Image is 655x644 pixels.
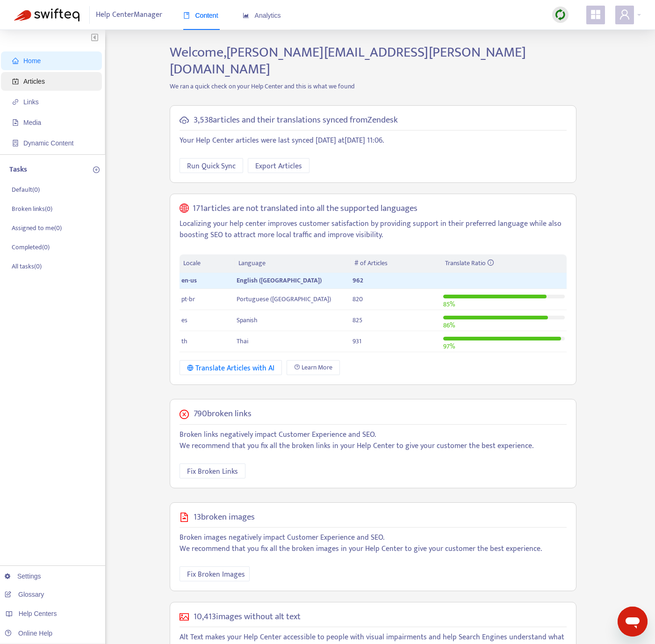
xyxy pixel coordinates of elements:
p: Your Help Center articles were last synced [DATE] at [DATE] 11:06 . [180,135,567,146]
div: Translate Ratio [445,258,563,268]
p: Broken links ( 0 ) [12,204,52,214]
img: sync.dc5367851b00ba804db3.png [554,9,566,21]
span: pt-br [181,294,195,304]
span: user [619,9,630,20]
span: book [183,12,190,19]
span: Portuguese ([GEOGRAPHIC_DATA]) [237,294,331,304]
h5: 13 broken images [194,512,255,523]
span: Dynamic Content [23,139,73,147]
p: Broken images negatively impact Customer Experience and SEO. We recommend that you fix all the br... [180,532,567,555]
span: Home [23,57,41,65]
img: Swifteq [14,8,79,22]
div: Translate Articles with AI [187,362,274,374]
span: Content [183,12,218,19]
h5: 10,413 images without alt text [194,612,301,622]
span: 86 % [443,320,455,331]
button: Run Quick Sync [180,158,243,173]
span: Media [23,119,41,126]
span: Export Articles [255,160,302,172]
button: Translate Articles with AI [180,360,282,375]
span: 820 [353,294,363,304]
span: close-circle [180,410,189,419]
span: container [12,140,19,146]
button: Fix Broken Images [180,566,250,581]
h5: 790 broken links [194,409,252,420]
a: Learn More [287,360,340,375]
th: # of Articles [351,254,441,273]
span: Help Center Manager [96,6,162,24]
span: Articles [23,78,45,85]
iframe: Button to launch messaging window [618,607,648,637]
span: es [181,315,187,326]
span: Help Centers [19,610,57,617]
span: th [181,336,187,347]
a: Settings [5,572,41,580]
span: account-book [12,78,19,85]
p: All tasks ( 0 ) [12,261,42,271]
p: Broken links negatively impact Customer Experience and SEO. We recommend that you fix all the bro... [180,429,567,452]
span: home [12,58,19,64]
span: area-chart [243,12,249,19]
span: appstore [590,9,601,20]
span: 85 % [443,299,455,310]
span: link [12,99,19,105]
p: Localizing your help center improves customer satisfaction by providing support in their preferre... [180,218,567,241]
span: cloud-sync [180,116,189,125]
span: 962 [353,275,363,286]
span: English ([GEOGRAPHIC_DATA]) [237,275,322,286]
span: Spanish [237,315,258,326]
th: Language [235,254,351,273]
button: Fix Broken Links [180,463,245,478]
span: picture [180,612,189,622]
span: Welcome, [PERSON_NAME][EMAIL_ADDRESS][PERSON_NAME][DOMAIN_NAME] [170,41,526,81]
p: We ran a quick check on your Help Center and this is what we found [163,81,583,91]
p: Tasks [9,164,27,175]
span: global [180,203,189,214]
span: en-us [181,275,197,286]
span: file-image [12,119,19,126]
span: Fix Broken Images [187,569,245,580]
th: Locale [180,254,235,273]
span: Links [23,98,39,106]
span: 825 [353,315,362,326]
p: Completed ( 0 ) [12,242,50,252]
p: Default ( 0 ) [12,185,40,195]
span: 931 [353,336,361,347]
span: file-image [180,513,189,522]
p: Assigned to me ( 0 ) [12,223,62,233]
span: Run Quick Sync [187,160,236,172]
h5: 3,538 articles and their translations synced from Zendesk [194,115,398,126]
span: Thai [237,336,248,347]
span: Fix Broken Links [187,466,238,478]
button: Export Articles [248,158,310,173]
h5: 171 articles are not translated into all the supported languages [193,203,417,214]
a: Glossary [5,591,44,598]
span: Analytics [243,12,281,19]
span: 97 % [443,341,455,352]
span: plus-circle [93,166,100,173]
span: Learn More [302,362,332,373]
a: Online Help [5,630,52,637]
